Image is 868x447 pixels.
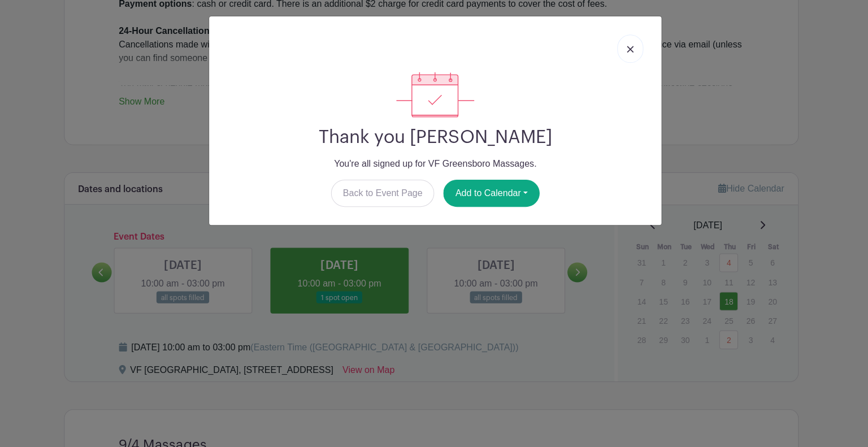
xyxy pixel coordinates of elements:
h2: Thank you [PERSON_NAME] [218,126,650,147]
a: Back to Event Page [330,179,433,206]
img: signup_complete-c468d5dda3e2740ee63a24cb0ba0d3ce5d8a4ecd24259e683200fb1569d990c8.svg [395,72,473,117]
img: close_button-5f87c8562297e5c2d7936805f587ecaba9071eb48480494691a3f1689db116b3.svg [625,46,632,53]
p: You're all signed up for VF Greensboro Massages. [218,157,650,170]
button: Add to Calendar [442,179,538,206]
